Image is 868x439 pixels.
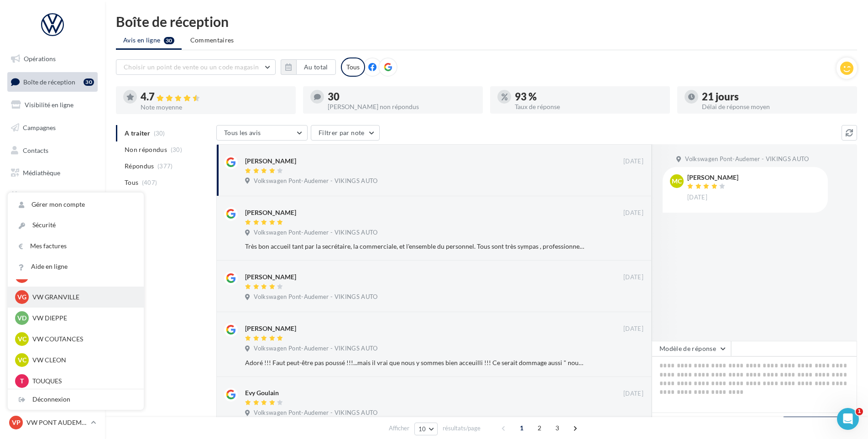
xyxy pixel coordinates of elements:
span: VC [18,355,26,365]
span: [DATE] [623,325,643,333]
p: VW PONT AUDEMER [26,418,87,427]
div: Délai de réponse moyen [702,104,850,110]
span: T [20,376,24,386]
span: Boîte de réception [23,78,75,85]
button: Au total [281,59,336,75]
p: VW CLEON [32,355,133,365]
span: Volkswagen Pont-Audemer - VIKINGS AUTO [254,293,377,301]
div: Tous [341,57,365,77]
iframe: Intercom live chat [837,408,859,430]
div: Très bon accueil tant par la secrétaire, la commerciale, et l'ensemble du personnel. Tous sont tr... [245,242,584,251]
div: Note moyenne [141,104,288,110]
span: Campagnes [23,124,56,131]
span: Calendrier [23,192,53,199]
span: VC [18,334,26,344]
a: VP VW PONT AUDEMER [7,414,98,431]
span: VG [17,293,26,302]
span: 2 [532,421,547,435]
span: Tous [125,178,138,187]
p: TOUQUES [32,376,133,386]
button: Tous les avis [216,125,308,141]
div: 93 % [515,92,663,102]
div: [PERSON_NAME] [245,157,296,166]
div: 21 jours [702,92,850,102]
a: Mes factures [8,236,144,256]
a: PLV et print personnalisable [5,209,99,236]
span: [DATE] [687,193,707,202]
span: Volkswagen Pont-Audemer - VIKINGS AUTO [254,229,377,237]
a: Médiathèque [5,163,99,183]
p: VW DIEPPE [32,314,133,323]
span: [DATE] [623,273,643,282]
a: Campagnes DataOnDemand [5,239,99,266]
div: [PERSON_NAME] [687,174,738,181]
span: (407) [142,179,157,186]
div: Déconnexion [8,389,144,410]
span: (30) [171,146,182,153]
div: Boîte de réception [116,15,857,28]
button: Au total [296,59,336,75]
span: (377) [157,162,173,170]
a: Gérer mon compte [8,194,144,215]
span: 10 [418,425,426,433]
button: Modèle de réponse [652,341,731,356]
div: 30 [328,92,476,102]
p: VW GRANVILLE [32,293,133,302]
span: Volkswagen Pont-Audemer - VIKINGS AUTO [254,409,377,417]
div: 30 [84,78,94,86]
a: Boîte de réception30 [5,72,99,92]
span: [DATE] [623,157,643,166]
a: Contacts [5,141,99,160]
a: Campagnes [5,118,99,137]
div: [PERSON_NAME] [245,324,296,333]
div: [PERSON_NAME] [245,208,296,217]
span: Opérations [24,55,56,63]
button: 10 [414,423,438,435]
span: Volkswagen Pont-Audemer - VIKINGS AUTO [254,177,377,185]
p: VW COUTANCES [32,334,133,344]
span: Visibilité en ligne [25,101,73,109]
span: [DATE] [623,390,643,398]
div: Adoré !!! Faut peut-être pas poussé !!!...mais il vrai que nous y sommes bien acceuilli !!! Ce se... [245,358,584,367]
span: Commentaires [190,36,234,45]
a: Sécurité [8,215,144,235]
div: [PERSON_NAME] [245,272,296,282]
span: 1 [514,421,529,435]
div: 4.7 [141,92,288,102]
button: Choisir un point de vente ou un code magasin [116,59,276,75]
span: 3 [550,421,565,435]
a: Calendrier [5,186,99,205]
span: VP [12,418,21,427]
span: Contacts [23,146,48,154]
span: 1 [856,408,863,415]
span: Non répondus [125,145,167,154]
span: Afficher [389,424,409,433]
span: Médiathèque [23,169,60,177]
a: Aide en ligne [8,256,144,277]
span: VD [17,314,26,323]
span: Volkswagen Pont-Audemer - VIKINGS AUTO [254,345,377,353]
span: Volkswagen Pont-Audemer - VIKINGS AUTO [685,155,809,163]
button: Filtrer par note [311,125,380,141]
div: Evy Goulain [245,388,279,397]
span: Répondus [125,162,154,171]
a: Opérations [5,49,99,68]
a: Visibilité en ligne [5,95,99,115]
span: résultats/page [443,424,481,433]
span: Tous les avis [224,129,261,136]
span: [DATE] [623,209,643,217]
span: Choisir un point de vente ou un code magasin [124,63,259,71]
span: MC [672,177,682,186]
div: [PERSON_NAME] non répondus [328,104,476,110]
div: Taux de réponse [515,104,663,110]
